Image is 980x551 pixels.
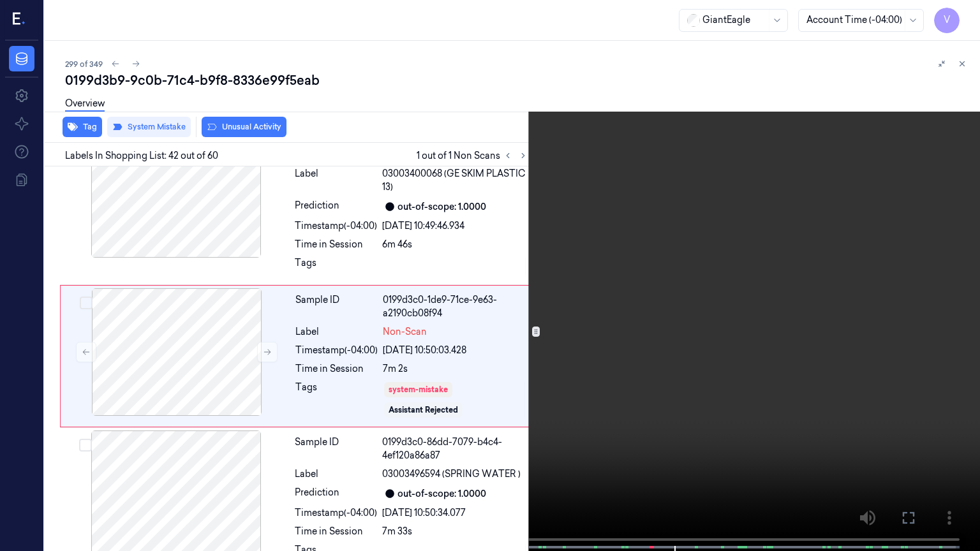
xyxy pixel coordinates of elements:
[383,325,427,339] span: Non-Scan
[295,325,378,339] div: Label
[934,8,960,33] button: V
[65,149,218,163] span: Labels In Shopping List: 42 out of 60
[295,219,377,233] div: Timestamp (-04:00)
[295,344,378,357] div: Timestamp (-04:00)
[65,97,105,112] a: Overview
[383,362,528,376] div: 7m 2s
[295,467,377,481] div: Label
[295,293,378,320] div: Sample ID
[295,167,377,194] div: Label
[107,117,191,137] button: System Mistake
[295,381,378,419] div: Tags
[382,525,528,538] div: 7m 33s
[79,439,92,452] button: Select row
[382,238,528,251] div: 6m 46s
[295,436,377,462] div: Sample ID
[80,297,93,309] button: Select row
[202,117,286,137] button: Unusual Activity
[383,344,528,357] div: [DATE] 10:50:03.428
[295,199,377,214] div: Prediction
[295,506,377,520] div: Timestamp (-04:00)
[383,293,528,320] div: 0199d3c0-1de9-71ce-9e63-a2190cb08f94
[382,436,528,462] div: 0199d3c0-86dd-7079-b4c4-4ef120a86a87
[295,362,378,376] div: Time in Session
[417,148,531,163] span: 1 out of 1 Non Scans
[63,117,102,137] button: Tag
[295,525,377,538] div: Time in Session
[65,59,103,70] span: 299 of 349
[397,487,486,501] div: out-of-scope: 1.0000
[295,486,377,501] div: Prediction
[382,167,528,194] span: 03003400068 (GE SKIM PLASTIC 13)
[295,256,377,277] div: Tags
[389,384,448,395] div: system-mistake
[382,506,528,520] div: [DATE] 10:50:34.077
[65,71,970,89] div: 0199d3b9-9c0b-71c4-b9f8-8336e99f5eab
[295,238,377,251] div: Time in Session
[382,467,521,481] span: 03003496594 (SPRING WATER )
[389,404,458,416] div: Assistant Rejected
[397,200,486,214] div: out-of-scope: 1.0000
[382,219,528,233] div: [DATE] 10:49:46.934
